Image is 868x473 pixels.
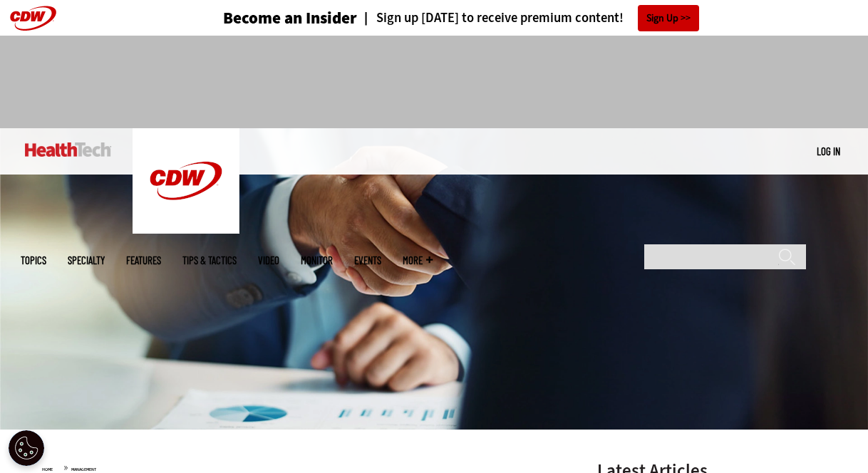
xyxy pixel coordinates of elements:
a: MonITor [301,255,333,266]
div: User menu [817,144,840,159]
a: Video [258,255,279,266]
div: » [42,462,559,473]
img: Home [25,142,111,157]
span: More [403,255,433,266]
span: Topics [21,255,46,266]
a: Management [71,467,96,472]
a: Become an Insider [170,10,357,26]
span: Specialty [68,255,105,266]
a: Sign up [DATE] to receive premium content! [357,11,624,25]
a: CDW [133,222,239,237]
a: Sign Up [638,5,699,31]
button: Open Preferences [9,430,44,466]
div: Cookie Settings [9,430,44,466]
a: Tips & Tactics [182,255,237,266]
a: Events [354,255,381,266]
a: Features [126,255,161,266]
a: Home [42,467,53,472]
h3: Become an Insider [223,10,357,26]
img: Home [133,128,239,234]
a: Log in [817,145,840,157]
